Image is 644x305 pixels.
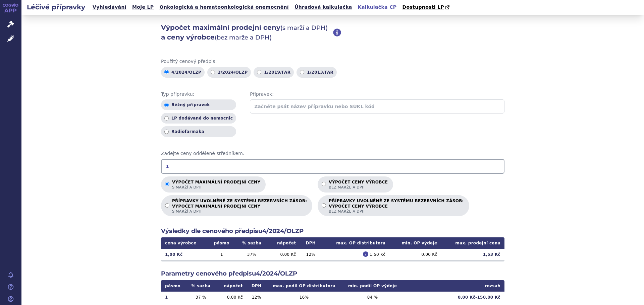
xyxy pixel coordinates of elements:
[130,3,156,12] a: Moje LP
[266,280,342,292] th: max. podíl OP distributora
[235,237,268,249] th: % sazba
[321,237,389,249] th: max. OP distributora
[21,2,91,12] h2: Léčivé přípravky
[91,3,128,12] a: Vyhledávání
[389,249,441,260] td: 0,00 Kč
[186,292,215,303] td: 37 %
[322,203,326,208] input: PŘÍPRAVKY UVOLNĚNÉ ZE SYSTÉMU REZERVNÍCH ZÁSOB:VÝPOČET CENY VÝROBCEbez marže a DPH
[363,251,368,257] span: ?
[161,237,208,249] th: cena výrobce
[207,67,251,78] label: 2/2024/OLZP
[161,280,186,292] th: pásmo
[161,150,504,157] span: Zadejte ceny oddělené středníkem:
[161,67,205,78] label: 4/2024/OLZP
[215,34,272,41] span: (bez marže a DPH)
[161,23,333,42] h2: Výpočet maximální prodejní ceny a ceny výrobce
[165,203,169,208] input: PŘÍPRAVKY UVOLNĚNÉ ZE SYSTÉMU REZERVNÍCH ZÁSOB:VÝPOČET MAXIMÁLNÍ PRODEJNÍ CENYs marží a DPH
[329,199,464,214] p: PŘÍPRAVKY UVOLNĚNÉ ZE SYSTÉMU REZERVNÍCH ZÁSOB:
[254,67,294,78] label: 1/2019/FAR
[208,249,235,260] td: 1
[403,280,504,292] th: rozsah
[266,292,342,303] td: 16 %
[161,270,504,278] h2: Parametry cenového předpisu 4/2024/OLZP
[329,209,464,214] span: bez marže a DPH
[164,116,169,121] input: LP dodávané do nemocnic
[211,70,215,74] input: 2/2024/OLZP
[402,4,444,10] span: Dostupnosti LP
[300,249,322,260] td: 12 %
[247,280,266,292] th: DPH
[172,180,260,190] p: Výpočet maximální prodejní ceny
[247,292,266,303] td: 12 %
[172,204,307,209] strong: VÝPOČET MAXIMÁLNÍ PRODEJNÍ CENY
[215,292,247,303] td: 0,00 Kč
[342,292,403,303] td: 84 %
[329,180,388,190] p: Výpočet ceny výrobce
[208,237,235,249] th: pásmo
[329,185,388,190] span: bez marže a DPH
[250,99,504,113] input: Začněte psát název přípravku nebo SÚKL kód
[268,237,300,249] th: nápočet
[400,3,453,12] a: Dostupnosti LP
[164,130,169,134] input: Radiofarmaka
[161,91,236,98] span: Typ přípravku:
[161,159,504,174] input: Zadejte ceny oddělené středníkem
[172,209,307,214] span: s marží a DPH
[235,249,268,260] td: 37 %
[403,292,504,303] td: 0,00 Kč - 150,00 Kč
[342,280,403,292] th: min. podíl OP výdeje
[300,70,304,74] input: 1/2013/FAR
[161,292,186,303] td: 1
[441,237,504,249] th: max. prodejní cena
[329,204,464,209] strong: VÝPOČET CENY VÝROBCE
[164,70,169,74] input: 4/2024/OLZP
[322,182,326,186] input: Výpočet ceny výrobcebez marže a DPH
[164,103,169,107] input: Běžný přípravek
[250,91,504,98] span: Přípravek:
[280,24,328,31] span: (s marží a DPH)
[161,58,504,65] span: Použitý cenový předpis:
[161,126,236,137] label: Radiofarmaka
[172,185,260,190] span: s marží a DPH
[292,3,354,12] a: Úhradová kalkulačka
[215,280,247,292] th: nápočet
[157,3,291,12] a: Onkologická a hematoonkologická onemocnění
[441,249,504,260] td: 1,53 Kč
[300,237,322,249] th: DPH
[161,99,236,110] label: Běžný přípravek
[268,249,300,260] td: 0,00 Kč
[161,249,208,260] td: 1,00 Kč
[186,280,215,292] th: % sazba
[297,67,337,78] label: 1/2013/FAR
[161,227,504,235] h2: Výsledky dle cenového předpisu 4/2024/OLZP
[389,237,441,249] th: min. OP výdeje
[321,249,389,260] td: 1,50 Kč
[165,182,169,186] input: Výpočet maximální prodejní cenys marží a DPH
[161,113,236,124] label: LP dodávané do nemocnic
[356,3,399,12] a: Kalkulačka CP
[257,70,261,74] input: 1/2019/FAR
[172,199,307,214] p: PŘÍPRAVKY UVOLNĚNÉ ZE SYSTÉMU REZERVNÍCH ZÁSOB:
